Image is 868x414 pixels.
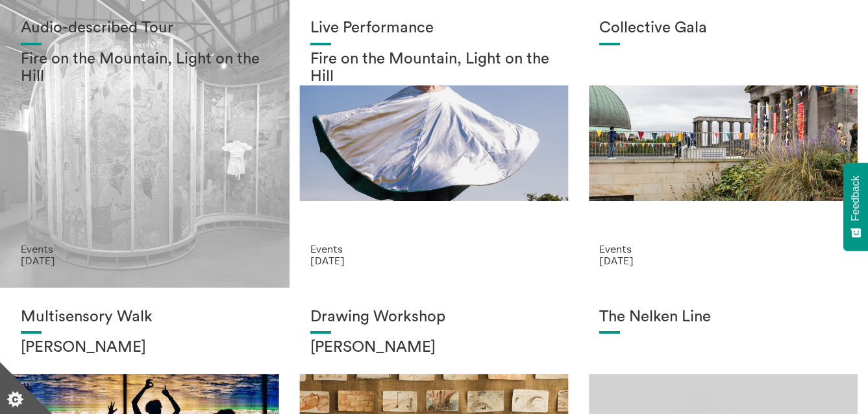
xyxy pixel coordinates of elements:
[310,255,558,266] p: [DATE]
[21,255,269,266] p: [DATE]
[310,51,558,86] h2: Fire on the Mountain, Light on the Hill
[599,19,847,38] h1: Collective Gala
[843,163,868,251] button: Feedback - Show survey
[599,243,847,255] p: Events
[310,339,558,357] h2: [PERSON_NAME]
[21,308,269,327] h1: Multisensory Walk
[310,19,558,38] h1: Live Performance
[599,308,847,327] h1: The Nelken Line
[310,308,558,327] h1: Drawing Workshop
[310,243,558,255] p: Events
[21,19,269,38] h1: Audio-described Tour
[599,255,847,266] p: [DATE]
[21,243,269,255] p: Events
[850,176,862,221] span: Feedback
[21,51,269,86] h2: Fire on the Mountain, Light on the Hill
[21,339,269,357] h2: [PERSON_NAME]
